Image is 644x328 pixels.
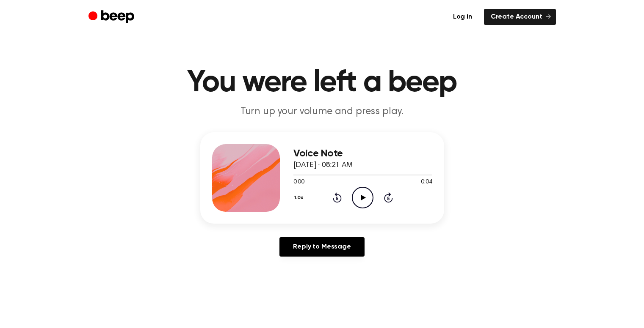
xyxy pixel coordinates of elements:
[446,9,479,25] a: Log in
[293,148,432,159] h3: Voice Note
[484,9,556,25] a: Create Account
[160,105,485,119] p: Turn up your volume and press play.
[421,178,432,187] span: 0:04
[293,161,353,169] span: [DATE] · 08:21 AM
[105,68,539,98] h1: You were left a beep
[293,178,304,187] span: 0:00
[88,9,136,25] a: Beep
[279,237,364,257] a: Reply to Message
[293,191,307,205] button: 1.0x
